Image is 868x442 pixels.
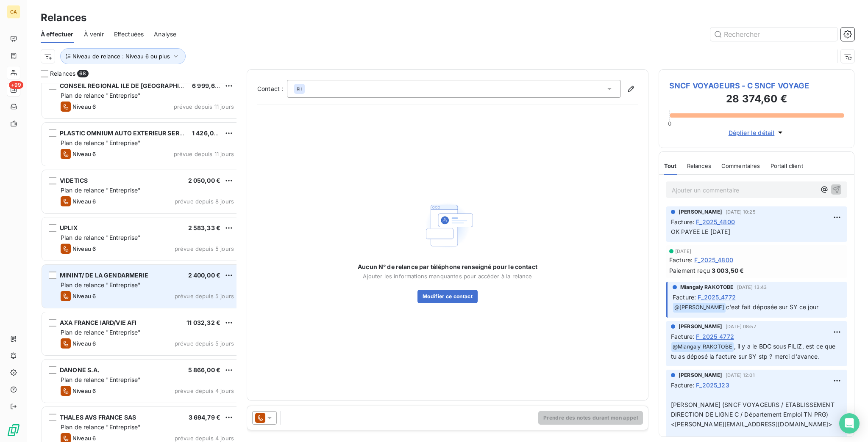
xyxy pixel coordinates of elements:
[538,411,643,425] button: Prendre des notes durant mon appel
[72,151,96,157] span: Niveau 6
[669,80,844,91] span: SNCF VOYAGEURS - C SNCF VOYAGE
[669,255,693,264] span: Facture :
[9,81,23,89] span: +99
[671,228,730,235] span: OK PAYEE LE [DATE]
[7,423,20,437] img: Logo LeanPay
[61,187,141,194] span: Plan de relance "Entreprise"
[72,245,96,252] span: Niveau 6
[61,92,141,99] span: Plan de relance "Entreprise"
[175,435,234,442] span: prévue depuis 4 jours
[60,177,88,184] span: VIDETICS
[174,151,234,157] span: prévue depuis 11 jours
[696,217,735,226] span: F_2025_4800
[72,103,96,110] span: Niveau 6
[188,366,221,373] span: 5 866,00 €
[679,323,722,330] span: [PERSON_NAME]
[72,53,170,60] span: Niveau de relance : Niveau 6 ou plus
[60,224,78,231] span: UPLIX
[188,272,221,279] span: 2 400,00 €
[710,27,837,41] input: Rechercher
[60,82,203,89] span: CONSEIL REGIONAL ILE DE [GEOGRAPHIC_DATA]
[726,303,818,310] span: c'est fait déposée sur SY ce jour
[61,281,141,288] span: Plan de relance "Entreprise"
[41,10,86,25] h3: Relances
[60,272,148,279] span: MININT/ DE LA GENDARMERIE
[77,70,88,77] span: 68
[175,198,234,205] span: prévue depuis 8 jours
[694,255,733,264] span: F_2025_4800
[669,266,710,275] span: Paiement reçu
[60,414,136,421] span: THALES AVS FRANCE SAS
[60,366,100,373] span: DANONE S.A.
[671,401,836,428] span: [PERSON_NAME] (SNCF VOYAGEURS / ETABLISSEMENT DIRECTION DE LIGNE C / Département Emploi TN PRG)<[...
[61,329,141,336] span: Plan de relance "Entreprise"
[72,435,96,442] span: Niveau 6
[175,340,234,347] span: prévue depuis 5 jours
[726,324,756,329] span: [DATE] 08:57
[297,86,302,92] span: RH
[154,30,176,38] span: Analyse
[189,414,221,421] span: 3 694,79 €
[771,162,803,169] span: Portail client
[60,129,198,137] span: PLASTIC OMNIUM AUTO EXTERIEUR SERVICES
[72,340,96,347] span: Niveau 6
[61,234,141,241] span: Plan de relance "Entreprise"
[668,120,671,127] span: 0
[721,162,760,169] span: Commentaires
[726,373,755,378] span: [DATE] 12:01
[41,30,74,38] span: À effectuer
[671,343,837,360] span: , il y a le BDC sous FILIZ, est ce que tu as déposé la facture sur SY stp ? merci d'avance.
[420,198,475,253] img: Empty state
[679,371,722,379] span: [PERSON_NAME]
[186,319,220,326] span: 11 032,32 €
[669,91,844,108] h3: 28 374,60 €
[175,387,234,394] span: prévue depuis 4 jours
[174,103,234,110] span: prévue depuis 11 jours
[257,85,287,93] label: Contact :
[679,208,722,216] span: [PERSON_NAME]
[188,177,221,184] span: 2 050,00 €
[712,266,744,275] span: 3 003,50 €
[696,381,729,390] span: F_2025_123
[192,82,225,89] span: 6 999,66 €
[72,198,96,205] span: Niveau 6
[61,376,141,383] span: Plan de relance "Entreprise"
[673,293,696,302] span: Facture :
[175,245,234,252] span: prévue depuis 5 jours
[50,69,75,78] span: Relances
[60,319,136,326] span: AXA FRANCE IARD/VIE AFI
[671,217,694,226] span: Facture :
[687,162,711,169] span: Relances
[72,387,96,394] span: Niveau 6
[698,293,736,302] span: F_2025_4772
[363,273,532,280] span: Ajouter les informations manquantes pour accéder à la relance
[671,381,694,390] span: Facture :
[680,283,734,291] span: Miangaly RAKOTOBE
[7,5,20,19] div: CA
[114,30,144,38] span: Effectuées
[175,293,234,299] span: prévue depuis 5 jours
[729,128,775,137] span: Déplier le détail
[84,30,104,38] span: À venir
[72,293,96,299] span: Niveau 6
[737,285,767,290] span: [DATE] 13:43
[61,423,141,431] span: Plan de relance "Entreprise"
[60,48,186,64] button: Niveau de relance : Niveau 6 ou plus
[675,249,691,254] span: [DATE]
[726,128,787,137] button: Déplier le détail
[671,342,734,352] span: @ Miangaly RAKOTOBE
[188,224,221,231] span: 2 583,33 €
[192,129,223,137] span: 1 426,04 €
[673,303,726,313] span: @ [PERSON_NAME]
[726,209,756,214] span: [DATE] 10:25
[61,139,141,146] span: Plan de relance "Entreprise"
[839,413,860,434] div: Open Intercom Messenger
[358,263,537,271] span: Aucun N° de relance par téléphone renseigné pour le contact
[671,332,694,341] span: Facture :
[664,162,677,169] span: Tout
[696,332,734,341] span: F_2025_4772
[417,290,478,303] button: Modifier ce contact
